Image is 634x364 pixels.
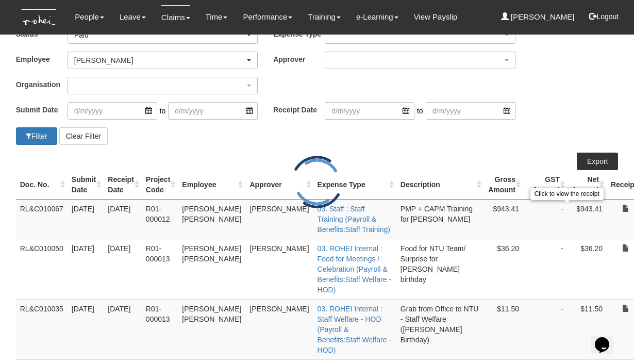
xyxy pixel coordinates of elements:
[591,323,624,354] iframe: chat widget
[74,55,245,65] div: [PERSON_NAME]
[178,239,245,299] td: [PERSON_NAME] [PERSON_NAME]
[273,102,325,117] label: Receipt Date
[104,170,142,200] th: Receipt Date : activate to sort column ascending
[523,239,568,299] td: -
[168,102,258,120] input: d/m/yyyy
[178,170,245,200] th: Employee : activate to sort column ascending
[75,5,104,29] a: People
[396,239,484,299] td: Food for NTU Team/ Surprise for [PERSON_NAME] birthday
[16,102,68,117] label: Submit Date
[426,102,515,120] input: d/m/yyyy
[16,127,57,145] button: Filter
[245,239,313,299] td: [PERSON_NAME]
[568,299,607,359] td: $11.50
[245,199,313,239] td: [PERSON_NAME]
[68,52,258,69] button: [PERSON_NAME]
[206,5,228,29] a: Time
[104,299,142,359] td: [DATE]
[523,299,568,359] td: -
[484,239,523,299] td: $36.20
[16,199,68,239] td: RL&C010067
[16,170,68,200] th: Doc. No. : activate to sort column ascending
[120,5,146,29] a: Leave
[68,299,104,359] td: [DATE]
[308,5,341,29] a: Training
[178,199,245,239] td: [PERSON_NAME] [PERSON_NAME]
[577,153,618,170] a: Export
[16,239,68,299] td: RL&C010050
[245,299,313,359] td: [PERSON_NAME]
[273,52,325,67] label: Approver
[104,239,142,299] td: [DATE]
[16,299,68,359] td: RL&C010035
[414,5,458,29] a: View Payslip
[501,5,575,29] a: [PERSON_NAME]
[396,199,484,239] td: PMP + CAPM Training for [PERSON_NAME]
[414,102,426,120] span: to
[161,5,190,29] a: Claims
[484,299,523,359] td: $11.50
[178,299,245,359] td: [PERSON_NAME] [PERSON_NAME]
[104,199,142,239] td: [DATE]
[16,52,68,67] label: Employee
[313,170,396,200] th: Expense Type : activate to sort column ascending
[582,4,626,29] button: Logout
[318,244,391,294] a: 03. ROHEI Internal : Food for Meetings / Celebration (Payroll & Benefits:Staff Welfare - HOD)
[568,199,607,239] td: $943.41
[325,102,414,120] input: d/m/yyyy
[68,239,104,299] td: [DATE]
[484,199,523,239] td: $943.41
[568,170,607,200] th: Net Amount : activate to sort column ascending
[68,199,104,239] td: [DATE]
[68,102,157,120] input: d/m/yyyy
[318,305,391,354] a: 03. ROHEI Internal : Staff Welfare - HOD (Payroll & Benefits:Staff Welfare - HOD)
[142,170,178,200] th: Project Code : activate to sort column ascending
[523,199,568,239] td: -
[396,299,484,359] td: Grab from Office to NTU - Staff Welfare ([PERSON_NAME] Birthday)
[142,299,178,359] td: R01-000013
[530,188,604,200] div: Click to view the receipt
[318,205,390,234] a: 03. Staff : Staff Training (Payroll & Benefits:Staff Training)
[16,77,68,92] label: Organisation
[68,170,104,200] th: Submit Date : activate to sort column ascending
[484,170,523,200] th: Gross Amount : activate to sort column ascending
[68,26,258,44] button: Paid
[245,170,313,200] th: Approver : activate to sort column ascending
[142,239,178,299] td: R01-000013
[59,127,108,145] button: Clear Filter
[142,199,178,239] td: R01-000012
[157,102,169,120] span: to
[568,239,607,299] td: $36.20
[523,170,568,200] th: GST Amount : activate to sort column ascending
[396,170,484,200] th: Description : activate to sort column ascending
[243,5,292,29] a: Performance
[74,30,245,40] div: Paid
[356,5,398,29] a: e-Learning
